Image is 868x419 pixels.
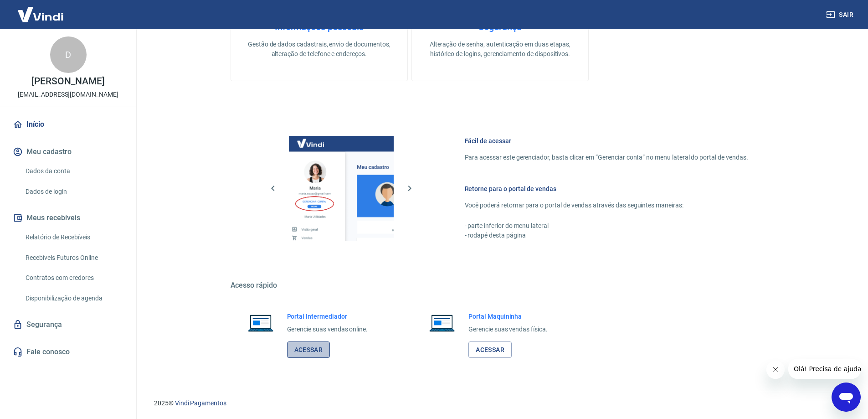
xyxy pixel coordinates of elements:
iframe: Botão para abrir a janela de mensagens [832,383,861,412]
a: Dados de login [22,182,125,201]
p: Você poderá retornar para o portal de vendas através das seguintes maneiras: [465,201,748,210]
img: Imagem de um notebook aberto [423,312,461,334]
p: - parte inferior do menu lateral [465,221,748,231]
button: Sair [824,6,857,23]
p: Gerencie suas vendas online. [287,325,368,334]
button: Meus recebíveis [11,208,125,228]
a: Segurança [11,315,125,335]
a: Contratos com credores [22,269,125,287]
a: Vindi Pagamentos [175,399,226,407]
a: Recebíveis Futuros Online [22,248,125,267]
h6: Portal Maquininha [468,312,548,321]
iframe: Fechar mensagem [766,361,785,379]
img: Imagem da dashboard mostrando o botão de gerenciar conta na sidebar no lado esquerdo [289,136,394,241]
p: Alteração de senha, autenticação em duas etapas, histórico de logins, gerenciamento de dispositivos. [426,40,574,59]
h5: Acesso rápido [231,281,770,290]
img: Imagem de um notebook aberto [241,312,280,334]
p: Gestão de dados cadastrais, envio de documentos, alteração de telefone e endereços. [246,40,393,59]
p: - rodapé desta página [465,231,748,240]
button: Meu cadastro [11,142,125,162]
a: Relatório de Recebíveis [22,228,125,247]
a: Fale conosco [11,342,125,362]
a: Início [11,114,125,134]
p: Gerencie suas vendas física. [468,325,548,334]
h6: Portal Intermediador [287,312,368,321]
iframe: Mensagem da empresa [788,359,861,379]
p: [EMAIL_ADDRESS][DOMAIN_NAME] [18,90,118,99]
h6: Retorne para o portal de vendas [465,184,748,193]
a: Acessar [287,341,330,358]
p: [PERSON_NAME] [31,77,104,86]
div: D [50,36,87,73]
p: Para acessar este gerenciador, basta clicar em “Gerenciar conta” no menu lateral do portal de ven... [465,153,748,162]
img: Vindi [11,0,70,28]
h6: Fácil de acessar [465,136,748,145]
a: Dados da conta [22,162,125,181]
p: 2025 © [154,398,846,408]
a: Disponibilização de agenda [22,289,125,308]
span: Olá! Precisa de ajuda? [5,6,77,14]
a: Acessar [468,341,512,358]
